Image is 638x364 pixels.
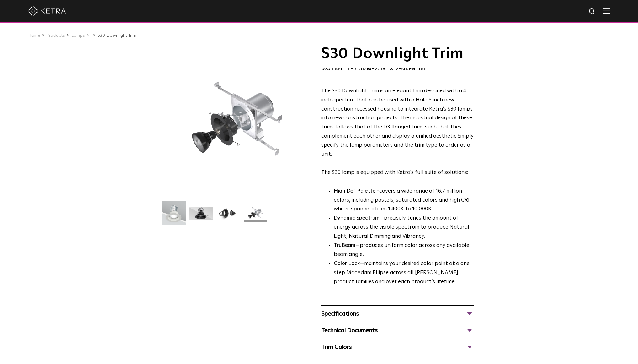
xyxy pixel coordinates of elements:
[189,207,213,225] img: S30 Halo Downlight_Hero_Black_Gradient
[334,259,474,287] li: —maintains your desired color point at a one step MacAdam Ellipse across all [PERSON_NAME] produc...
[321,325,474,335] div: Technical Documents
[321,66,474,73] div: Availability:
[98,33,136,38] a: S30 Downlight Trim
[334,215,380,221] strong: Dynamic Spectrum
[46,33,65,38] a: Products
[603,8,610,14] img: Hamburger%20Nav.svg
[216,207,240,225] img: S30 Halo Downlight_Table Top_Black
[334,261,360,266] strong: Color Lock
[334,241,474,259] li: —produces uniform color across any available beam angle.
[162,201,186,230] img: S30-DownlightTrim-2021-Web-Square
[334,243,355,248] strong: TruBeam
[28,6,66,16] img: ketra-logo-2019-white
[588,8,596,16] img: search icon
[334,188,379,194] strong: High Def Palette -
[321,309,474,319] div: Specifications
[334,214,474,241] li: —precisely tunes the amount of energy across the visible spectrum to produce Natural Light, Natur...
[334,187,474,214] p: covers a wide range of 16.7 million colors, including pastels, saturated colors and high CRI whit...
[28,33,40,38] a: Home
[321,46,474,62] h1: S30 Downlight Trim
[243,207,268,225] img: S30 Halo Downlight_Exploded_Black
[71,33,85,38] a: Lamps
[321,87,474,177] p: The S30 lamp is equipped with Ketra's full suite of solutions:
[321,88,473,139] span: The S30 Downlight Trim is an elegant trim designed with a 4 inch aperture that can be used with a...
[321,133,474,157] span: Simply specify the lamp parameters and the trim type to order as a unit.​
[355,67,427,71] span: Commercial & Residential
[321,342,474,352] div: Trim Colors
